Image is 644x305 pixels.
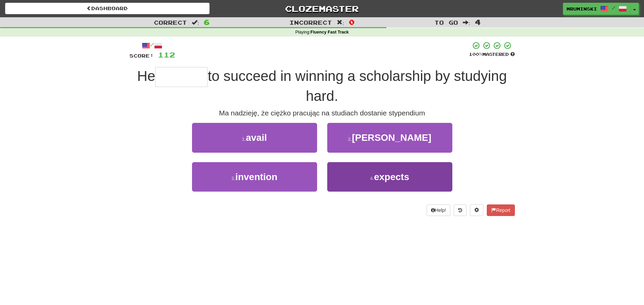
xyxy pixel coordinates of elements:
[137,68,156,84] span: He
[475,18,481,26] span: 4
[208,68,507,104] span: to succeed in winning a scholarship by studying hard.
[348,136,352,142] small: 2 .
[337,20,344,25] span: :
[310,30,349,35] strong: Fluency Fast Track
[158,50,175,59] span: 112
[463,20,470,25] span: :
[220,3,424,15] a: Clozemaster
[454,204,467,216] button: Round history (alt+y)
[192,162,317,192] button: 3.invention
[246,132,267,143] span: avail
[469,51,482,57] span: 100 %
[129,108,515,118] div: Ma nadzieję, że ciężko pracując na studiach dostanie stypendium
[370,176,374,181] small: 4 .
[427,204,451,216] button: Help!
[192,123,317,152] button: 1.avail
[204,18,210,26] span: 6
[154,19,187,26] span: Correct
[327,123,452,152] button: 2.[PERSON_NAME]
[349,18,355,26] span: 0
[235,172,277,182] span: invention
[129,41,175,50] div: /
[374,172,409,182] span: expects
[612,5,615,10] span: /
[327,162,452,192] button: 4.expects
[242,136,246,142] small: 1 .
[434,19,458,26] span: To go
[192,20,199,25] span: :
[289,19,332,26] span: Incorrect
[5,3,210,14] a: Dashboard
[129,53,154,59] span: Score:
[487,204,515,216] button: Report
[352,132,431,143] span: [PERSON_NAME]
[567,6,597,12] span: mruminski
[231,176,235,181] small: 3 .
[563,3,630,15] a: mruminski /
[469,51,515,58] div: Mastered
